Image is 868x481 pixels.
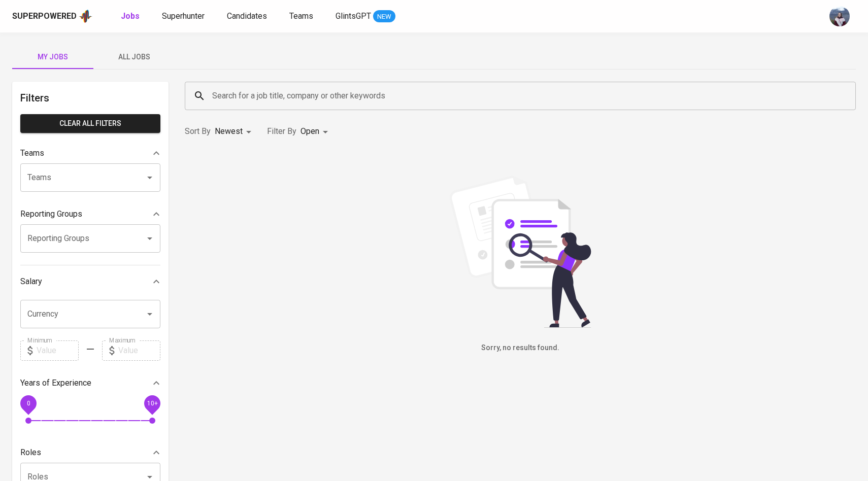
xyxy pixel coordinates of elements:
[20,204,160,224] div: Reporting Groups
[12,11,77,22] div: Superpowered
[227,11,267,21] span: Candidates
[20,271,160,292] div: Salary
[20,377,91,389] p: Years of Experience
[20,442,160,463] div: Roles
[26,399,30,406] span: 0
[829,6,850,26] img: christine.raharja@glints.com
[143,307,157,321] button: Open
[20,373,160,393] div: Years of Experience
[20,147,44,159] p: Teams
[12,9,92,24] a: Superpoweredapp logo
[28,117,152,130] span: Clear All filters
[215,122,255,141] div: Newest
[143,231,157,246] button: Open
[301,122,331,141] div: Open
[99,51,169,63] span: All Jobs
[20,143,160,163] div: Teams
[79,9,92,24] img: app logo
[20,90,160,106] h6: Filters
[20,276,42,288] p: Salary
[373,12,395,22] span: NEW
[143,170,157,185] button: Open
[301,126,319,136] span: Open
[185,125,211,138] p: Sort By
[18,51,87,63] span: My Jobs
[289,10,315,23] a: Teams
[267,125,296,138] p: Filter By
[162,10,207,23] a: Superhunter
[20,208,82,220] p: Reporting Groups
[147,399,157,406] span: 10+
[162,11,205,21] span: Superhunter
[227,10,269,23] a: Candidates
[118,340,160,361] input: Value
[20,114,160,133] button: Clear All filters
[37,340,79,361] input: Value
[336,10,395,23] a: GlintsGPT NEW
[215,125,243,138] p: Newest
[20,446,41,459] p: Roles
[444,176,596,328] img: file_searching.svg
[185,342,856,354] h6: Sorry, no results found.
[289,11,313,21] span: Teams
[336,11,371,21] span: GlintsGPT
[121,10,142,23] a: Jobs
[121,11,140,21] b: Jobs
